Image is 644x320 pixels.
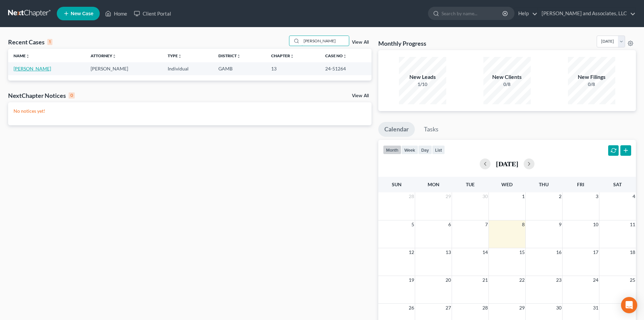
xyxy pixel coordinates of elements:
[592,276,599,284] span: 24
[69,92,75,99] div: 0
[302,36,349,46] input: Search by name...
[408,192,415,200] span: 28
[14,66,51,71] a: [PERSON_NAME]
[629,276,636,284] span: 25
[442,7,503,20] input: Search by name...
[408,304,415,312] span: 26
[483,73,531,81] div: New Clients
[8,91,75,100] div: NextChapter Notices
[519,276,525,284] span: 22
[383,145,401,154] button: month
[352,93,369,98] a: View All
[539,182,549,187] span: Thu
[521,220,525,229] span: 8
[14,53,30,58] a: Nameunfold_more
[482,248,488,256] span: 14
[271,53,294,58] a: Chapterunfold_more
[483,81,531,88] div: 0/8
[14,108,366,114] p: No notices yet!
[482,192,488,200] span: 30
[519,304,525,312] span: 29
[568,73,615,81] div: New Filings
[558,192,562,200] span: 2
[290,54,294,58] i: unfold_more
[538,7,636,20] a: [PERSON_NAME] and Associates, LLC
[71,11,93,16] span: New Case
[266,62,319,75] td: 13
[555,304,562,312] span: 30
[496,160,518,167] h2: [DATE]
[91,53,116,58] a: Attorneyunfold_more
[320,62,372,75] td: 24-51264
[378,122,415,137] a: Calendar
[568,81,615,88] div: 0/8
[482,276,488,284] span: 21
[168,53,182,58] a: Typeunfold_more
[577,182,584,187] span: Fri
[482,304,488,312] span: 28
[445,248,452,256] span: 13
[466,182,475,187] span: Tue
[418,145,432,154] button: day
[448,220,452,229] span: 6
[112,54,116,58] i: unfold_more
[555,276,562,284] span: 23
[399,81,446,88] div: 1/10
[130,7,174,20] a: Client Portal
[558,220,562,229] span: 9
[632,192,636,200] span: 4
[515,7,538,20] a: Help
[8,38,52,46] div: Recent Cases
[428,182,439,187] span: Mon
[501,182,512,187] span: Wed
[613,182,622,187] span: Sat
[445,304,452,312] span: 27
[411,220,415,229] span: 5
[445,276,452,284] span: 20
[392,182,402,187] span: Sun
[621,297,637,313] div: Open Intercom Messenger
[595,192,599,200] span: 3
[408,276,415,284] span: 19
[218,53,241,58] a: Districtunfold_more
[102,7,130,20] a: Home
[521,192,525,200] span: 1
[213,62,266,75] td: GAMB
[445,192,452,200] span: 29
[85,62,162,75] td: [PERSON_NAME]
[592,248,599,256] span: 17
[399,73,446,81] div: New Leads
[325,53,347,58] a: Case Nounfold_more
[237,54,241,58] i: unfold_more
[378,39,426,47] h3: Monthly Progress
[162,62,213,75] td: Individual
[629,220,636,229] span: 11
[555,248,562,256] span: 16
[401,145,418,154] button: week
[432,145,445,154] button: list
[352,40,369,45] a: View All
[592,304,599,312] span: 31
[343,54,347,58] i: unfold_more
[178,54,182,58] i: unfold_more
[592,220,599,229] span: 10
[519,248,525,256] span: 15
[629,248,636,256] span: 18
[408,248,415,256] span: 12
[47,39,52,45] div: 1
[484,220,488,229] span: 7
[26,54,30,58] i: unfold_more
[418,122,445,137] a: Tasks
